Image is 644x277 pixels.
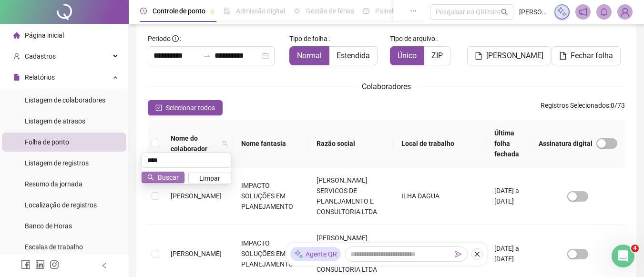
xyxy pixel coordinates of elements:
[13,32,20,39] span: home
[294,249,304,259] img: sparkle-icon.fc2bf0ac1784a2077858766a79e2daf3.svg
[199,173,220,184] span: Limpar
[571,50,613,62] span: Fechar folha
[203,52,211,60] span: to
[559,52,567,60] span: file
[13,53,20,60] span: user-add
[35,260,45,269] span: linkedin
[158,172,179,183] span: Buscar
[541,102,609,109] span: Registros Selecionados
[290,247,341,261] div: Agente QR
[25,243,83,251] span: Escalas de trabalho
[142,172,184,183] button: Buscar
[501,9,508,16] span: search
[155,104,162,111] span: check-square
[25,117,85,125] span: Listagem de atrasos
[375,7,412,15] span: Painel do DP
[486,50,543,62] span: [PERSON_NAME]
[410,8,417,14] span: ellipsis
[25,31,64,39] span: Página inicial
[148,35,171,42] span: Período
[188,173,231,184] button: Limpar
[579,8,587,16] span: notification
[224,8,230,14] span: file-done
[21,260,31,269] span: facebook
[467,46,551,65] button: [PERSON_NAME]
[541,100,625,115] span: : 0 / 73
[557,7,567,17] img: sparkle-icon.fc2bf0ac1784a2077858766a79e2daf3.svg
[25,52,56,60] span: Cadastros
[289,33,327,44] span: Tipo de folha
[539,138,593,149] span: Assinatura digital
[171,192,222,200] span: [PERSON_NAME]
[552,46,621,65] button: Fechar folha
[519,7,549,17] span: [PERSON_NAME]
[631,245,639,252] span: 4
[25,138,69,146] span: Folha de ponto
[294,8,300,14] span: sun
[337,51,370,60] span: Estendida
[487,167,531,225] td: [DATE] a [DATE]
[25,159,89,167] span: Listagem de registros
[13,74,20,81] span: file
[220,131,230,156] span: search
[25,222,72,230] span: Banco de Horas
[600,8,608,16] span: bell
[363,8,369,14] span: dashboard
[25,180,82,188] span: Resumo da jornada
[101,262,108,269] span: left
[309,120,394,167] th: Razão social
[234,167,309,225] td: IMPACTO SOLUÇÕES EM PLANEJAMENTO
[362,82,411,91] span: Colaboradores
[394,167,487,225] td: ILHA DAGUA
[222,141,228,146] span: search
[172,35,179,42] span: info-circle
[209,9,215,14] span: pushpin
[171,250,222,257] span: [PERSON_NAME]
[153,7,205,15] span: Controle de ponto
[147,174,154,181] span: search
[390,33,435,44] span: Tipo de arquivo
[475,52,482,60] span: file
[394,120,487,167] th: Local de trabalho
[25,201,97,209] span: Localização de registros
[50,260,59,269] span: instagram
[398,51,417,60] span: Único
[166,103,215,113] span: Selecionar todos
[474,251,480,257] span: close
[455,251,462,257] span: send
[234,120,309,167] th: Nome fantasia
[25,96,105,104] span: Listagem de colaboradores
[203,52,211,60] span: swap-right
[309,167,394,225] td: [PERSON_NAME] SERVICOS DE PLANEJAMENTO E CONSULTORIA LTDA
[140,8,147,14] span: clock-circle
[487,120,531,167] th: Última folha fechada
[431,51,443,60] span: ZIP
[306,7,354,15] span: Gestão de férias
[297,51,322,60] span: Normal
[612,245,634,267] iframe: Intercom live chat
[148,100,223,115] button: Selecionar todos
[236,7,285,15] span: Admissão digital
[171,133,218,154] span: Nome do colaborador
[618,5,632,19] img: 81567
[25,73,55,81] span: Relatórios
